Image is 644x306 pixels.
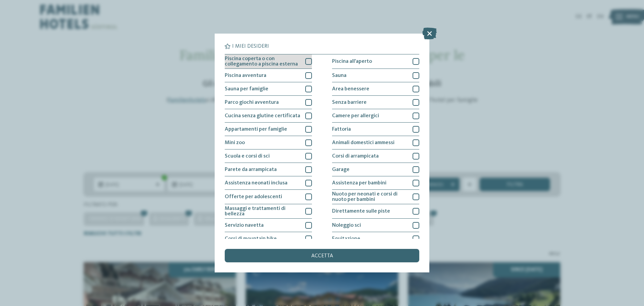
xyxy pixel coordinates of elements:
span: Assistenza neonati inclusa [225,180,287,186]
span: Animali domestici ammessi [332,140,394,145]
span: I miei desideri [232,44,269,49]
span: Corsi di arrampicata [332,154,379,159]
span: Mini zoo [225,140,245,145]
span: Piscina avventura [225,73,266,78]
span: Corsi di mountain bike [225,236,277,242]
span: Noleggio sci [332,223,361,228]
span: Appartamenti per famiglie [225,127,287,132]
span: Equitazione [332,236,360,242]
span: Area benessere [332,86,369,92]
span: Nuoto per neonati e corsi di nuoto per bambini [332,191,408,202]
span: Fattoria [332,127,351,132]
span: Piscina coperta o con collegamento a piscina esterna [225,56,300,67]
span: Massaggi e trattamenti di bellezza [225,206,300,217]
span: Assistenza per bambini [332,180,386,186]
span: Parco giochi avventura [225,100,279,105]
span: accetta [311,253,333,259]
span: Piscina all'aperto [332,59,372,64]
span: Offerte per adolescenti [225,194,282,200]
span: Senza barriere [332,100,367,105]
span: Scuola e corsi di sci [225,154,270,159]
span: Direttamente sulle piste [332,209,390,214]
span: Servizio navetta [225,223,264,228]
span: Garage [332,167,350,172]
span: Sauna per famiglie [225,86,268,92]
span: Cucina senza glutine certificata [225,113,300,119]
span: Sauna [332,73,346,78]
span: Parete da arrampicata [225,167,277,172]
span: Camere per allergici [332,113,379,119]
